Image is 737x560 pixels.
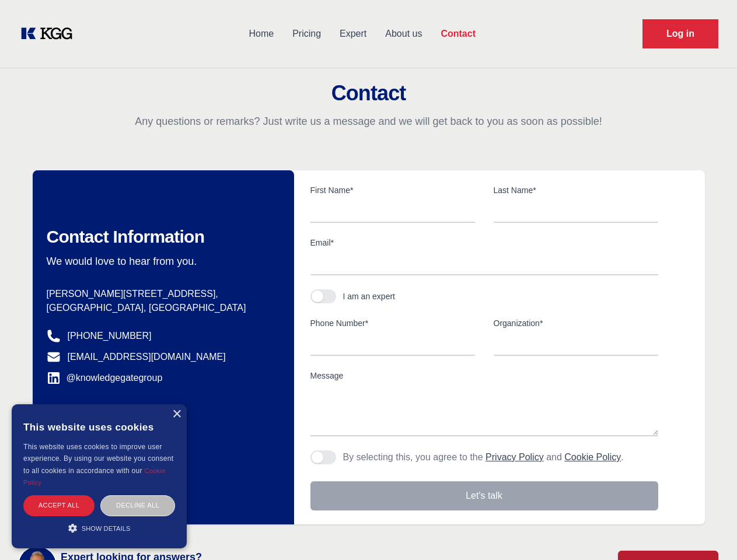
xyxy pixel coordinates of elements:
[564,452,621,462] a: Cookie Policy
[14,82,723,105] h2: Contact
[82,525,131,532] span: Show details
[310,317,475,329] label: Phone Number*
[494,184,658,196] label: Last Name*
[679,504,737,560] iframe: Chat Widget
[343,450,624,464] p: By selecting this, you agree to the and .
[343,290,396,302] div: I am an expert
[23,495,95,516] div: Accept all
[14,114,723,128] p: Any questions or remarks? Just write us a message and we will get back to you as soon as possible!
[68,329,152,343] a: [PHONE_NUMBER]
[47,254,275,268] p: We would love to hear from you.
[310,184,475,196] label: First Name*
[283,19,330,49] a: Pricing
[330,19,376,49] a: Expert
[172,410,181,419] div: Close
[310,370,658,381] label: Message
[47,226,275,247] h2: Contact Information
[494,317,658,329] label: Organization*
[23,413,175,441] div: This website uses cookies
[19,24,82,43] a: KOL Knowledge Platform: Talk to Key External Experts (KEE)
[310,481,658,510] button: Let's talk
[100,495,175,516] div: Decline all
[239,19,283,49] a: Home
[310,237,658,249] label: Email*
[642,19,718,48] a: Request Demo
[47,301,275,315] p: [GEOGRAPHIC_DATA], [GEOGRAPHIC_DATA]
[23,443,173,475] span: This website uses cookies to improve user experience. By using our website you consent to all coo...
[47,371,163,385] a: @knowledgegategroup
[47,287,275,301] p: [PERSON_NAME][STREET_ADDRESS],
[68,350,226,364] a: [EMAIL_ADDRESS][DOMAIN_NAME]
[23,467,166,486] a: Cookie Policy
[431,19,485,49] a: Contact
[376,19,431,49] a: About us
[485,452,544,462] a: Privacy Policy
[23,522,175,534] div: Show details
